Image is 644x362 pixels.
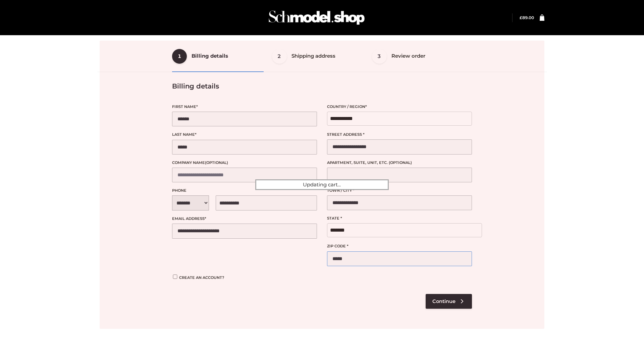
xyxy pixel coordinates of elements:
span: £ [520,15,522,20]
div: Updating cart... [255,179,389,190]
a: £89.00 [520,15,534,20]
bdi: 89.00 [520,15,534,20]
img: Schmodel Admin 964 [266,4,367,31]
